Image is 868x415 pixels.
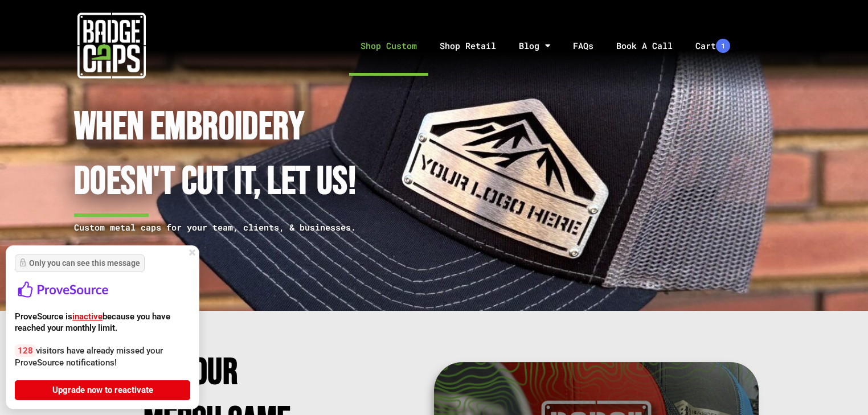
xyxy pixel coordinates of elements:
[74,100,385,210] h1: When Embroidery Doesn't cut it, Let Us!
[349,16,428,76] a: Shop Custom
[77,11,146,80] img: badgecaps white logo with green acccent
[428,16,507,76] a: Shop Retail
[15,380,190,400] a: Upgrade now to reactivate
[684,16,742,76] a: Cart1
[15,344,36,357] strong: 128
[562,16,605,76] a: FAQs
[19,258,140,268] span: Only you can see this message
[507,16,562,76] a: Blog
[15,311,190,334] div: ProveSource is because you have reached your monthly limit.
[605,16,684,76] a: Book A Call
[223,16,868,76] nav: Menu
[15,345,190,400] div: visitors have already missed your ProveSource notifications!
[74,220,385,235] p: Custom metal caps for your team, clients, & businesses.
[15,277,112,303] img: logo-transparent-text.svg
[72,311,103,322] span: inactive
